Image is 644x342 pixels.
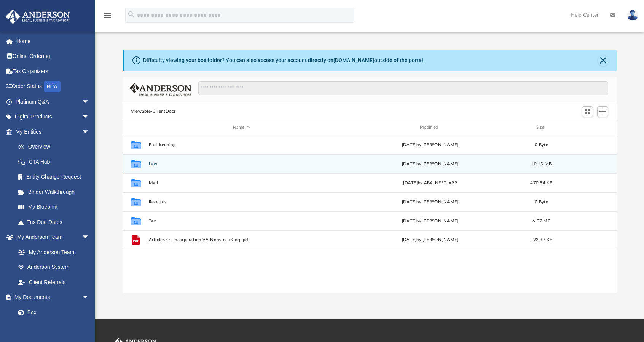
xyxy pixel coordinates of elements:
div: Name [148,124,334,131]
img: User Pic [627,10,638,21]
div: grid [123,135,617,293]
a: Entity Change Request [11,169,101,185]
span: 6.07 MB [532,219,550,223]
div: Size [526,124,557,131]
div: Modified [337,124,523,131]
span: 10.13 MB [531,162,552,166]
div: [DATE] by [PERSON_NAME] [338,237,523,243]
button: Mail [149,181,334,185]
button: Close [598,55,609,66]
div: [DATE] by [PERSON_NAME] [338,161,523,168]
a: My Documentsarrow_drop_down [5,290,97,305]
a: My Anderson Team [11,245,93,260]
span: 0 Byte [535,143,548,147]
a: Digital Productsarrow_drop_down [5,109,101,125]
a: My Entitiesarrow_drop_down [5,124,101,139]
a: Tax Organizers [5,64,101,79]
button: Receipts [149,200,334,205]
span: arrow_drop_down [82,230,97,245]
a: Anderson System [11,260,97,275]
span: arrow_drop_down [82,124,97,140]
a: My Anderson Teamarrow_drop_down [5,230,97,245]
span: arrow_drop_down [82,109,97,125]
div: [DATE] by [PERSON_NAME] [338,142,523,149]
i: search [127,10,135,19]
a: Online Ordering [5,49,101,64]
button: Tax [149,219,334,224]
span: 0 Byte [535,200,548,204]
a: [DOMAIN_NAME] [333,57,374,63]
span: arrow_drop_down [82,94,97,110]
a: My Blueprint [11,200,97,215]
button: Bookkeeping [149,142,334,147]
a: CTA Hub [11,154,101,169]
div: id [560,124,613,131]
a: Client Referrals [11,275,97,290]
i: menu [103,11,112,20]
a: Box [11,305,93,320]
a: menu [103,14,112,20]
button: Switch to Grid View [582,106,593,117]
a: Tax Due Dates [11,214,101,230]
a: Order StatusNEW [5,79,101,94]
div: id [126,124,145,131]
a: Home [5,34,101,49]
div: [DATE] by ABA_NEST_APP [338,180,523,187]
span: 292.37 KB [530,238,552,242]
button: Viewable-ClientDocs [131,108,176,115]
button: Articles Of Incorporation VA Nonstock Corp.pdf [149,238,334,243]
div: NEW [44,81,61,92]
a: Platinum Q&Aarrow_drop_down [5,94,101,109]
span: arrow_drop_down [82,290,97,305]
div: [DATE] by [PERSON_NAME] [338,199,523,206]
a: Overview [11,139,101,155]
a: Binder Walkthrough [11,184,101,200]
span: 470.54 KB [530,181,552,185]
div: Difficulty viewing your box folder? You can also access your account directly on outside of the p... [143,56,425,64]
img: Anderson Advisors Platinum Portal [3,9,72,24]
button: Add [597,106,609,117]
button: Law [149,161,334,166]
div: [DATE] by [PERSON_NAME] [338,218,523,225]
input: Search files and folders [198,81,608,96]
